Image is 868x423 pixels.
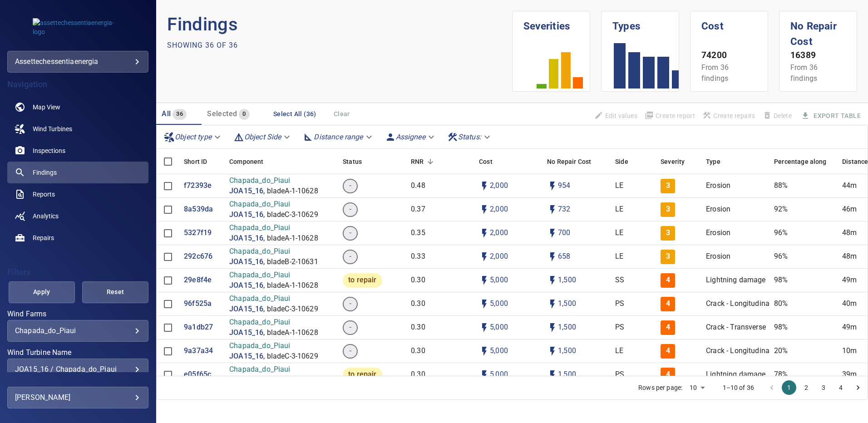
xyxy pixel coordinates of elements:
div: Wind Farms [7,320,148,342]
a: 9a1db27 [184,322,213,333]
p: JOA15_16 [229,375,263,385]
p: 2,000 [490,251,508,262]
button: Sort [424,155,437,168]
p: PS [615,299,624,309]
a: map noActive [7,96,148,118]
em: Object type [175,133,212,141]
div: Component [229,149,263,174]
p: Crack - Longitudinal [706,346,771,356]
a: inspections noActive [7,140,148,162]
div: Side [611,149,656,174]
a: 5327f19 [184,228,212,238]
div: Object Side [230,129,296,145]
p: 88% [774,181,788,191]
p: JOA15_16 [229,257,263,267]
p: JOA15_16 [229,351,263,362]
p: Erosion [706,251,730,262]
span: From 36 findings [790,63,818,83]
em: Status : [458,133,481,141]
p: Chapada_do_Piaui [229,341,318,351]
p: JOA15_16 [229,233,263,244]
div: Percentage along [774,149,826,174]
p: 8a539da [184,204,213,215]
span: Reports [33,190,55,199]
p: 2,000 [490,228,508,238]
div: Short ID [184,149,207,174]
svg: Auto cost [479,228,490,239]
p: JOA15_16 [229,304,263,315]
span: to repair [343,275,382,285]
p: 0.48 [411,181,425,191]
p: Chapada_do_Piaui [229,364,318,375]
div: Projected additional costs incurred by waiting 1 year to repair. This is a function of possible i... [547,149,591,174]
span: to repair [343,369,382,380]
p: JOA15_16 [229,186,263,197]
h1: No Repair Cost [790,11,846,49]
p: , bladeC-3-10629 [263,304,318,315]
a: 9a37a34 [184,346,213,356]
p: 3 [666,251,670,262]
p: 20% [774,346,788,356]
span: Map View [33,103,60,112]
h4: Filters [7,268,148,277]
a: f72393e [184,181,212,191]
p: 3 [666,228,670,238]
span: Apply the latest inspection filter to create repairs [699,108,759,123]
div: Cost [474,149,542,174]
p: 954 [558,181,570,191]
p: Chapada_do_Piaui [229,246,318,257]
p: Chapada_do_Piaui [229,176,318,186]
p: 5,000 [490,322,508,333]
a: windturbines noActive [7,118,148,140]
button: Go to page 3 [816,380,831,395]
p: 5,000 [490,369,508,380]
svg: Auto impact [547,181,558,192]
p: , bladeC-3-10629 [263,210,318,220]
p: 96% [774,228,788,238]
svg: Auto cost [479,204,490,215]
button: Go to page 2 [799,380,814,395]
h1: Severities [523,11,579,34]
p: 16389 [790,49,846,62]
p: JOA15_16 [229,210,263,220]
div: RNR [406,149,474,174]
div: Severity [661,149,685,174]
p: 0.35 [411,228,425,238]
span: 36 [173,109,187,119]
p: , bladeA-1-10628 [263,233,318,244]
p: 4 [666,346,670,356]
p: 3 [666,181,670,191]
div: JOA15_16 / Chapada_do_Piaui [15,365,141,374]
p: 80% [774,299,788,309]
svg: Auto cost [479,275,490,286]
div: Object type [160,129,226,145]
p: 92% [774,204,788,215]
div: assettechessentiaenergia [7,51,148,73]
p: 1,500 [558,369,576,380]
svg: Auto impact [547,275,558,286]
p: Chapada_do_Piaui [229,199,318,210]
div: Type [701,149,769,174]
span: Apply [20,286,64,298]
p: 5,000 [490,275,508,285]
p: 96% [774,251,788,262]
p: PS [615,322,624,333]
svg: Auto cost [479,322,490,333]
p: 0.30 [411,275,425,285]
button: Select All (36) [270,106,320,123]
img: assettechessentiaenergia-logo [33,18,123,36]
button: Reset [82,281,148,303]
label: Wind Turbine Name [7,349,148,356]
h1: Cost [701,11,757,34]
p: JOA15_16 [229,280,263,291]
p: 1–10 of 36 [723,383,755,392]
span: - [344,299,357,309]
nav: pagination navigation [763,380,867,395]
p: LE [615,251,623,262]
p: 3 [666,204,670,215]
p: 49m [842,322,857,333]
svg: Auto cost [479,251,490,262]
svg: Auto impact [547,228,558,239]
